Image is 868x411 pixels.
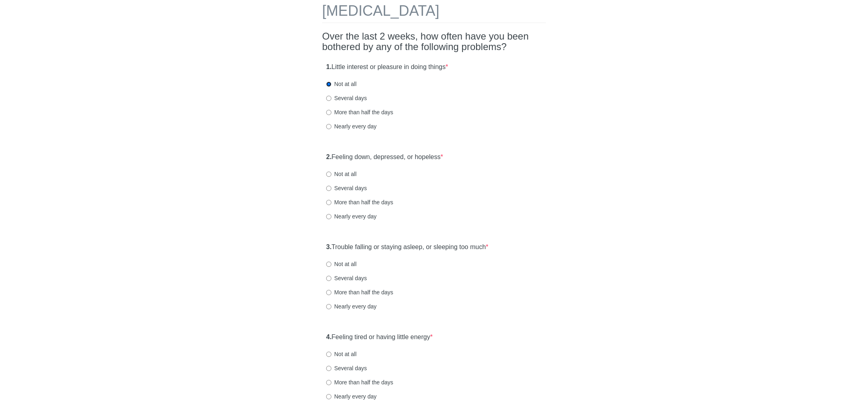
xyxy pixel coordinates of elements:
[326,96,331,101] input: Several days
[326,110,331,115] input: More than half the days
[326,350,356,358] label: Not at all
[326,243,488,252] label: Trouble falling or staying asleep, or sleeping too much
[326,153,331,160] strong: 2.
[326,63,448,72] label: Little interest or pleasure in doing things
[326,243,331,250] strong: 3.
[326,378,393,386] label: More than half the days
[326,392,377,401] label: Nearly every day
[326,333,331,340] strong: 4.
[326,172,331,177] input: Not at all
[326,198,393,206] label: More than half the days
[326,124,331,129] input: Nearly every day
[326,108,393,116] label: More than half the days
[326,153,443,162] label: Feeling down, depressed, or hopeless
[326,82,331,87] input: Not at all
[326,290,331,295] input: More than half the days
[326,364,367,372] label: Several days
[326,274,367,282] label: Several days
[326,380,331,385] input: More than half the days
[326,184,367,192] label: Several days
[326,333,433,342] label: Feeling tired or having little energy
[326,394,331,399] input: Nearly every day
[322,3,546,23] h1: [MEDICAL_DATA]
[326,260,356,268] label: Not at all
[326,352,331,357] input: Not at all
[326,186,331,191] input: Several days
[326,80,356,88] label: Not at all
[326,170,356,178] label: Not at all
[326,63,331,70] strong: 1.
[326,302,377,310] label: Nearly every day
[326,214,331,219] input: Nearly every day
[326,94,367,102] label: Several days
[326,304,331,309] input: Nearly every day
[326,262,331,267] input: Not at all
[326,288,393,296] label: More than half the days
[326,212,377,220] label: Nearly every day
[326,122,377,130] label: Nearly every day
[326,366,331,371] input: Several days
[322,31,546,52] h2: Over the last 2 weeks, how often have you been bothered by any of the following problems?
[326,200,331,205] input: More than half the days
[326,276,331,281] input: Several days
